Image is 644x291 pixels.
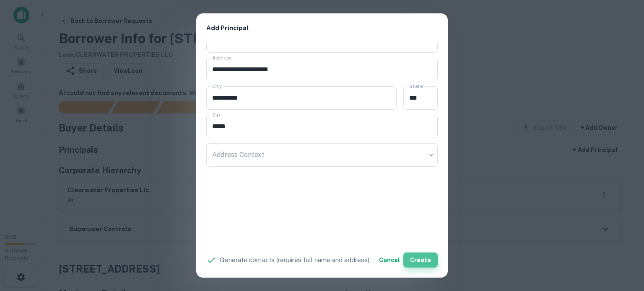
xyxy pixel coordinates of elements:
label: Address [212,54,231,61]
p: Generate contacts (requires full name and address) [220,255,369,265]
button: Create [403,252,438,268]
iframe: Chat Widget [602,224,644,264]
label: Zip [212,111,220,118]
h2: Add Principal [196,13,448,43]
label: City [212,82,222,90]
div: ​ [206,143,438,167]
label: State [409,82,423,90]
button: Cancel [376,252,403,268]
